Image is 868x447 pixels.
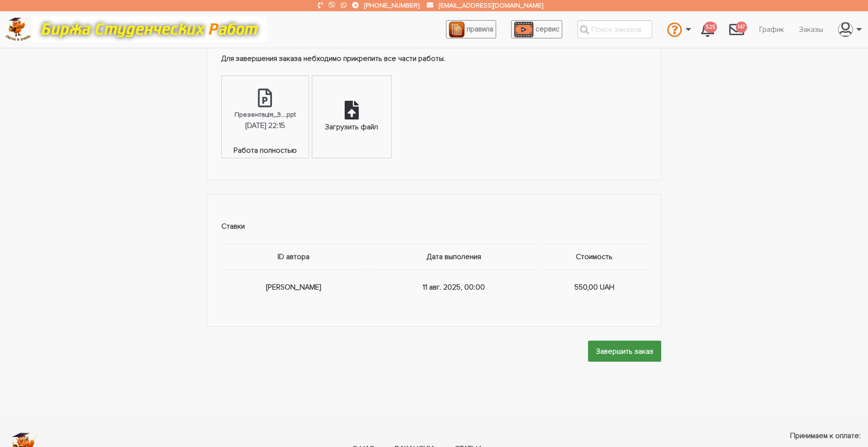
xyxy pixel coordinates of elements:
img: logo-c4363faeb99b52c628a42810ed6dfb4293a56d4e4775eb116515dfe7f33672af.png [5,17,31,41]
img: motto-12e01f5a76059d5f6a28199ef077b1f78e012cfde436ab5cf1d4517935686d32.gif [32,16,267,42]
a: 147 [722,17,752,42]
th: Дата выполения [368,244,539,270]
td: 550,00 UAH [539,270,647,305]
span: правила [467,24,493,34]
td: [PERSON_NAME] [221,270,369,305]
a: правила [446,20,496,38]
td: 11 авг. 2025, 00:00 [368,270,539,305]
a: Заказы [792,21,830,38]
p: Для завершения заказа небходимо прикрепить все части работы. [221,53,647,65]
span: Принимаем к оплате: [790,430,861,441]
td: Ставки [221,209,647,244]
img: agreement_icon-feca34a61ba7f3d1581b08bc946b2ec1ccb426f67415f344566775c155b7f62c.png [449,22,465,37]
img: play_icon-49f7f135c9dc9a03216cfdbccbe1e3994649169d890fb554cedf0eac35a01ba8.png [514,22,534,37]
a: [PHONE_NUMBER] [364,1,419,9]
th: ID автора [221,244,369,270]
div: [DATE] 22:15 [245,120,285,132]
a: сервис [511,20,562,38]
li: 146 [722,17,752,42]
span: 147 [736,22,747,33]
span: сервис [536,24,559,34]
div: Презентація_З....ppt [234,109,296,120]
a: График [752,21,792,38]
input: Завершить заказ [588,341,661,362]
a: [EMAIL_ADDRESS][DOMAIN_NAME] [439,1,543,9]
input: Поиск заказов [577,20,652,38]
span: 525 [704,22,717,33]
a: Презентація_З....ppt[DATE] 22:15 [222,76,309,145]
div: Загрузить файл [325,121,378,134]
a: 525 [694,17,722,42]
span: Работа полностью [222,145,309,158]
th: Стоимость [539,244,647,270]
